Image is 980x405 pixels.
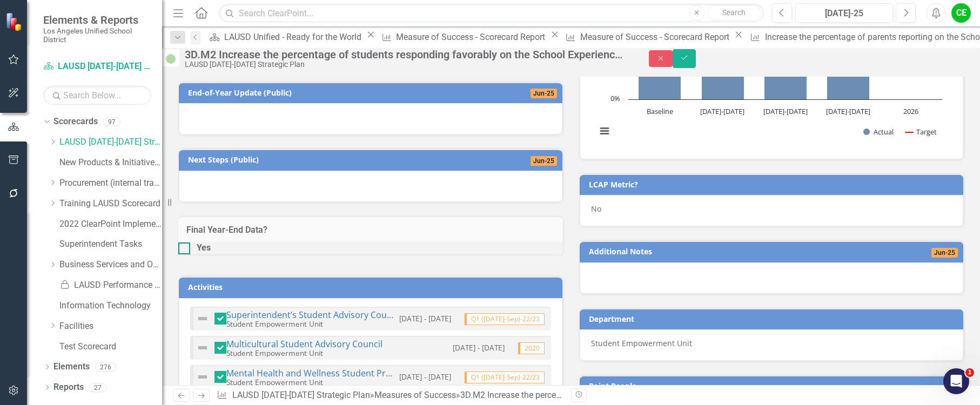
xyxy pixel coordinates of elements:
[399,313,451,323] small: [DATE] - [DATE]
[863,127,894,137] button: Show Actual
[224,30,364,44] div: LAUSD Unified - Ready for the World
[196,370,209,383] img: Not Defined
[903,106,918,116] text: 2026
[59,320,162,333] a: Facilities
[59,157,162,169] a: New Products & Initiatives 2024-25
[226,377,323,387] small: Student Empowerment Unit
[465,372,545,383] span: Q1 ([DATE]-Sep)-22/23
[232,390,370,400] a: LAUSD [DATE]-[DATE] Strategic Plan
[518,342,545,354] span: 2020
[905,127,937,137] button: Show Target
[610,93,620,103] text: 0%
[89,383,106,392] div: 27
[206,30,364,44] a: LAUSD Unified - Ready for the World
[188,283,557,291] h3: Activities
[43,26,151,44] small: Los Angeles Unified School District
[226,338,382,350] a: Multicultural Student Advisory Council
[188,156,457,164] h3: Next Steps (Public)
[53,116,98,128] a: Scorecards
[188,89,482,97] h3: End-of-Year Update (Public)
[465,313,545,325] span: Q1 ([DATE]-Sep)-22/23
[931,248,958,258] span: Jun-25
[196,312,209,325] img: Not Defined
[59,300,162,312] a: Information Technology
[59,198,162,210] a: Training LAUSD Scorecard
[700,106,744,116] text: [DATE]-[DATE]
[219,4,764,23] input: Search ClearPoint...
[186,225,555,235] h3: Final Year-End Data?
[196,341,209,354] img: Not Defined
[589,180,958,188] h3: LCAP Metric?
[226,348,323,358] small: Student Empowerment Unit
[580,30,732,44] div: Measure of Success - Scorecard Report
[722,8,746,17] span: Search
[531,156,557,166] span: Jun-25
[826,106,870,116] text: [DATE]-[DATE]
[795,3,893,23] button: [DATE]-25
[59,259,162,271] a: Business Services and Operations
[399,372,451,382] small: [DATE] - [DATE]
[951,3,971,23] button: CE
[591,338,692,348] span: Student Empowerment Unit
[943,368,969,394] iframe: Intercom live chat
[43,86,151,105] input: Search Below...
[53,381,84,394] a: Reports
[95,362,116,372] div: 276
[799,7,889,20] div: [DATE]-25
[59,279,162,292] a: LAUSD Performance Meter
[226,309,429,321] a: Superintendent’s Student Advisory Council (SSAC)
[597,124,612,139] button: View chart menu, Chart
[531,89,557,98] span: Jun-25
[162,49,179,66] img: Showing Improvemet
[591,204,601,214] span: No
[453,342,505,353] small: [DATE] - [DATE]
[53,361,90,373] a: Elements
[707,5,761,21] button: Search
[647,106,673,116] text: Baseline
[5,12,24,31] img: ClearPoint Strategy
[396,30,548,44] div: Measure of Success - Scorecard Report
[378,30,548,44] a: Measure of Success - Scorecard Report
[185,49,627,60] div: 3D.M2 Increase the percentage of students responding favorably on the School Experience Survey ar...
[197,242,211,254] div: Yes
[103,117,120,126] div: 97
[589,247,850,255] h3: Additional Notes
[965,368,974,377] span: 1
[59,218,162,231] a: 2022 ClearPoint Implementation
[226,319,323,329] small: Student Empowerment Unit
[59,341,162,353] a: Test Scorecard
[43,60,151,73] a: LAUSD [DATE]-[DATE] Strategic Plan
[562,30,732,44] a: Measure of Success - Scorecard Report
[43,13,151,26] span: Elements & Reports
[59,177,162,190] a: Procurement (internal tracking for CPO, CBO only)
[763,106,808,116] text: [DATE]-[DATE]
[185,60,627,69] div: LAUSD [DATE]-[DATE] Strategic Plan
[217,389,563,402] div: » »
[589,315,958,323] h3: Department
[374,390,456,400] a: Measures of Success
[59,238,162,251] a: Superintendent Tasks
[589,382,958,390] h3: Point People
[59,136,162,148] a: LAUSD [DATE]-[DATE] Strategic Plan
[226,367,410,379] a: Mental Health and Wellness Student Projects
